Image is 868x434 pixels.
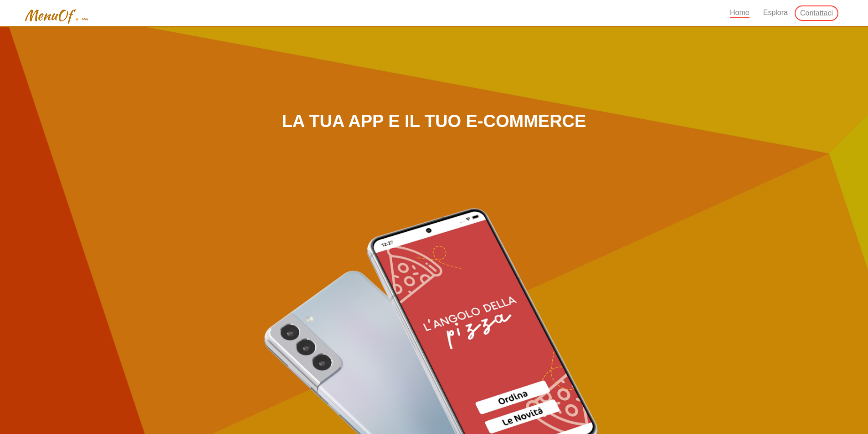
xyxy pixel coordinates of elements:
span: Home [730,8,750,18]
span: Contattaci [800,9,833,19]
span: Esplora [763,8,788,18]
h1: La tua app e il tuo e-commerce [262,107,606,135]
img: menuof_2.png [23,8,90,25]
a: Contattaci [795,5,838,21]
